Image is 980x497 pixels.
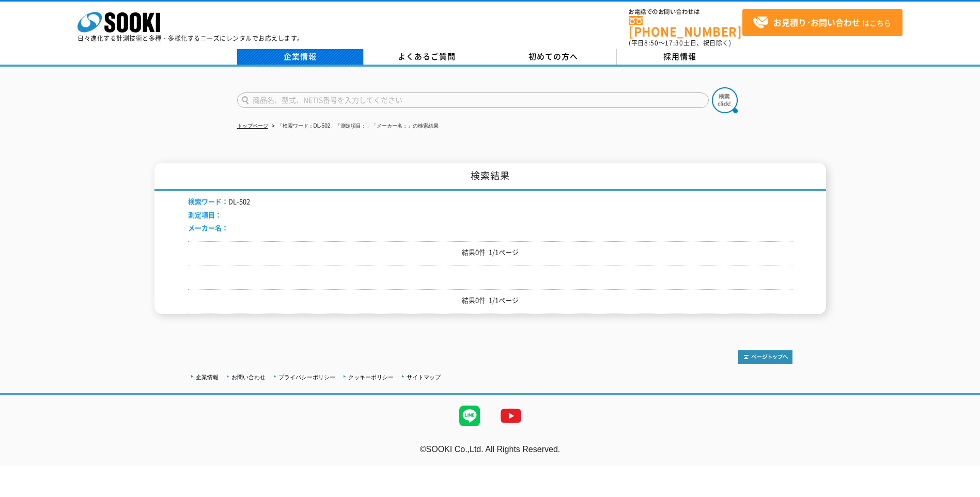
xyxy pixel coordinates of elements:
[528,51,578,62] span: 初めての方へ
[449,395,490,437] img: LINE
[154,163,826,191] h1: 検索結果
[364,49,490,65] a: よくあるご質問
[712,87,738,113] img: btn_search.png
[348,374,394,380] a: クッキーポリシー
[629,38,731,48] span: (平日 ～ 土日、祝日除く)
[742,9,903,36] a: お見積り･お問い合わせはこちら
[188,223,228,232] span: メーカー名：
[665,38,683,48] span: 17:30
[738,350,792,364] img: トップページへ
[617,49,743,65] a: 採用情報
[231,374,266,380] a: お問い合わせ
[188,196,228,206] span: 検索ワード：
[278,374,335,380] a: プライバシーポリシー
[773,16,860,28] strong: お見積り･お問い合わせ
[196,374,219,380] a: 企業情報
[644,38,659,48] span: 8:50
[188,295,792,306] p: 結果0件 1/1ページ
[270,121,439,132] li: 「検索ワード：DL-502」「測定項目：」「メーカー名：」の検索結果
[188,210,222,220] span: 測定項目：
[237,92,709,108] input: 商品名、型式、NETIS番号を入力してください
[188,196,250,207] li: DL-502
[237,49,364,65] a: 企業情報
[237,123,268,129] a: トップページ
[77,35,304,41] p: 日々進化する計測技術と多種・多様化するニーズにレンタルでお応えします。
[490,395,532,437] img: YouTube
[407,374,441,380] a: サイトマップ
[753,15,891,30] span: はこちら
[940,455,980,464] a: テストMail
[188,247,792,258] p: 結果0件 1/1ページ
[490,49,617,65] a: 初めての方へ
[629,9,742,15] span: お電話でのお問い合わせは
[629,16,742,37] a: [PHONE_NUMBER]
